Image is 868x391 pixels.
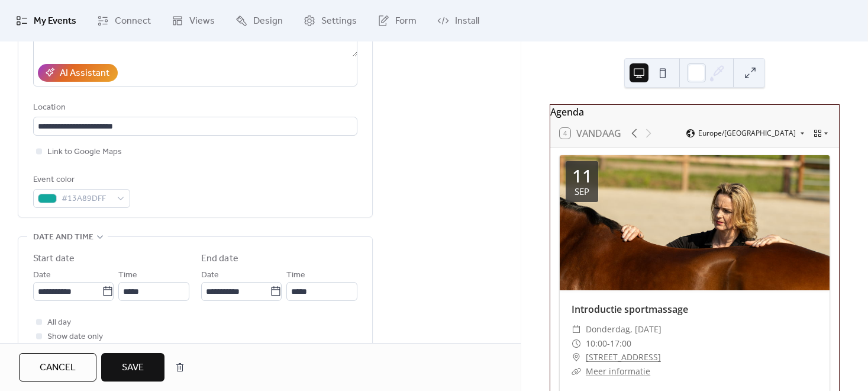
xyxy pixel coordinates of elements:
span: Settings [321,14,357,28]
span: #13A89DFF [62,192,111,206]
a: Introductie sportmassage [572,303,688,316]
span: Show date only [47,330,103,344]
div: ​ [572,322,581,336]
span: Date and time [33,230,93,245]
a: [STREET_ADDRESS] [586,350,661,364]
span: donderdag, [DATE] [586,322,662,336]
span: 10:00 [586,336,607,351]
span: Save [122,361,144,375]
a: Install [428,5,488,37]
span: All day [47,316,71,330]
button: AI Assistant [38,64,118,82]
span: Europe/[GEOGRAPHIC_DATA] [698,130,796,137]
div: sep [575,187,589,196]
span: Date [201,268,219,283]
span: Views [189,14,215,28]
span: Cancel [40,361,76,375]
span: Time [286,268,305,283]
a: My Events [7,5,85,37]
button: Save [101,353,164,382]
span: Time [118,268,137,283]
a: Views [163,5,224,37]
span: Connect [115,14,151,28]
a: Form [369,5,425,37]
a: Design [227,5,292,37]
div: ​ [572,336,581,351]
button: Cancel [19,353,96,382]
span: Design [253,14,283,28]
span: Form [395,14,417,28]
div: 11 [572,167,592,185]
div: End date [201,252,238,266]
span: My Events [34,14,76,28]
div: AI Assistant [60,66,109,81]
a: Settings [295,5,366,37]
span: Install [455,14,479,28]
a: Meer informatie [586,366,650,377]
span: 17:00 [610,336,631,351]
span: - [607,336,610,351]
span: Link to Google Maps [47,145,122,159]
a: Connect [88,5,160,37]
div: ​ [572,350,581,364]
div: Start date [33,252,75,266]
div: Agenda [550,105,839,119]
div: Location [33,101,355,115]
span: Date [33,268,51,283]
div: Event color [33,173,128,187]
div: ​ [572,364,581,379]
